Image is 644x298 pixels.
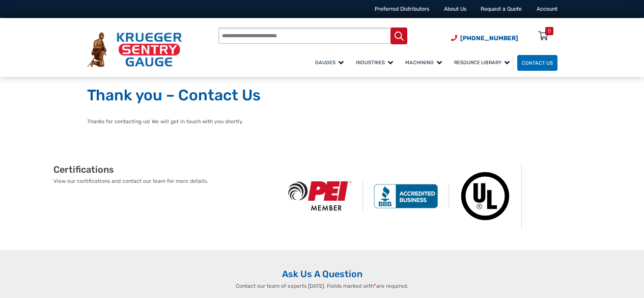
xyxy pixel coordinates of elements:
p: Thanks for contacting us! We will get in touch with you shortly. [87,118,557,126]
span: Industries [356,60,393,65]
a: About Us [444,6,466,12]
h2: Certifications [53,164,277,176]
img: BBB [363,184,449,208]
span: [PHONE_NUMBER] [460,35,518,42]
img: Underwriters Laboratories [449,164,522,229]
h1: Thank you – Contact Us [87,86,557,105]
a: Phone Number (920) 434-8860 [451,34,518,43]
span: Gauges [315,60,344,65]
a: Machining [401,53,450,71]
img: PEI Member [277,181,363,211]
span: Machining [405,60,442,65]
a: Account [537,6,557,12]
img: Krueger Sentry Gauge [87,32,182,67]
p: View our certifications and contact our team for more details. [53,177,277,185]
a: Resource Library [450,53,517,71]
span: Resource Library [454,60,510,65]
a: Contact Us [517,55,557,71]
h2: Ask Us A Question [87,268,557,280]
div: 0 [548,27,551,35]
a: Preferred Distributors [375,6,429,12]
a: Gauges [311,53,351,71]
p: Contact our team of experts [DATE]. Fields marked with are required. [198,282,446,290]
a: Industries [351,53,401,71]
span: Contact Us [522,60,553,66]
a: Request a Quote [481,6,522,12]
